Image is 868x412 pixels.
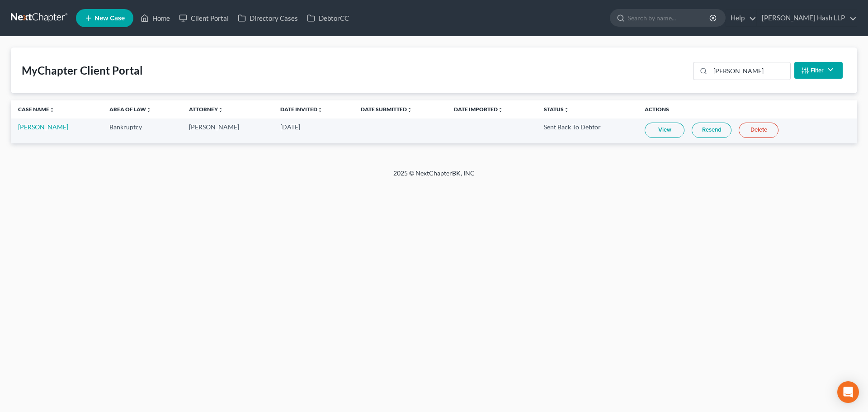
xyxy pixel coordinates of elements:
span: New Case [94,15,125,22]
a: Delete [739,123,778,138]
a: Resend [692,123,731,138]
span: [DATE] [280,123,300,131]
a: Area of Lawunfold_more [109,106,151,113]
td: Bankruptcy [102,118,182,143]
a: Home [136,10,175,26]
th: Actions [637,100,857,118]
a: Statusunfold_more [544,106,569,113]
div: MyChapter Client Portal [22,63,143,78]
a: [PERSON_NAME] Hash LLP [757,10,857,26]
i: unfold_more [498,107,503,113]
i: unfold_more [564,107,569,113]
td: Sent Back To Debtor [537,118,637,143]
i: unfold_more [407,107,412,113]
a: [PERSON_NAME] [18,123,68,131]
button: Filter [794,62,843,79]
a: Directory Cases [233,10,302,26]
div: Open Intercom Messenger [837,381,859,403]
td: [PERSON_NAME] [182,118,273,143]
a: Attorneyunfold_more [189,106,223,113]
a: Client Portal [175,10,233,26]
input: Search... [710,62,790,80]
i: unfold_more [49,107,55,113]
div: 2025 © NextChapterBK, INC [176,169,692,185]
i: unfold_more [317,107,323,113]
i: unfold_more [218,107,223,113]
a: Case Nameunfold_more [18,106,55,113]
a: Date Submittedunfold_more [361,106,412,113]
a: Help [726,10,756,26]
a: DebtorCC [302,10,354,26]
a: Date Invitedunfold_more [280,106,323,113]
input: Search by name... [628,9,711,26]
a: View [645,123,684,138]
a: Date Importedunfold_more [454,106,503,113]
i: unfold_more [146,107,151,113]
